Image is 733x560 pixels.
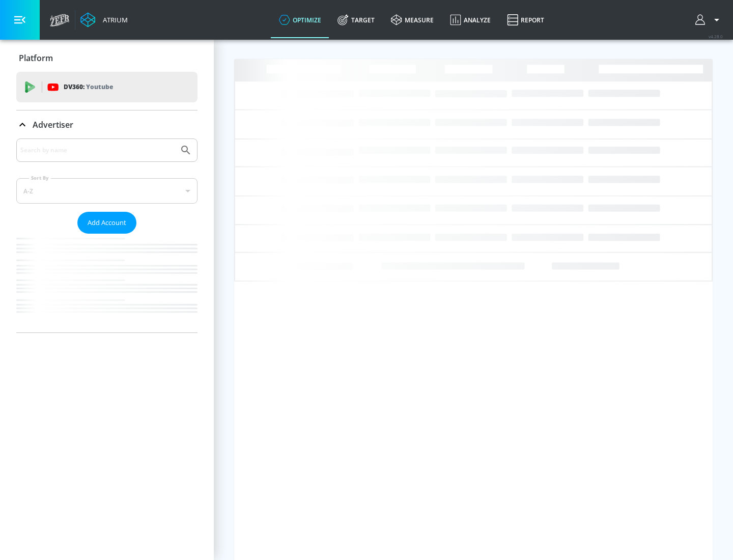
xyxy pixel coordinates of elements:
p: Advertiser [33,119,73,130]
span: Add Account [88,217,126,229]
a: optimize [271,2,329,38]
div: Advertiser [16,138,198,332]
p: DV360: [64,81,113,93]
input: Search by name [20,144,175,157]
p: Platform [19,52,53,64]
a: Atrium [80,12,128,27]
div: Atrium [99,15,128,24]
span: v 4.28.0 [709,34,723,39]
button: Add Account [77,212,136,234]
a: Target [329,2,383,38]
nav: list of Advertiser [16,234,198,332]
div: A-Z [16,178,198,204]
div: Advertiser [16,110,198,139]
p: Youtube [86,81,113,92]
a: Report [499,2,552,38]
a: Analyze [442,2,499,38]
label: Sort By [29,175,51,181]
div: DV360: Youtube [16,72,198,102]
a: measure [383,2,442,38]
div: Platform [16,44,198,72]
